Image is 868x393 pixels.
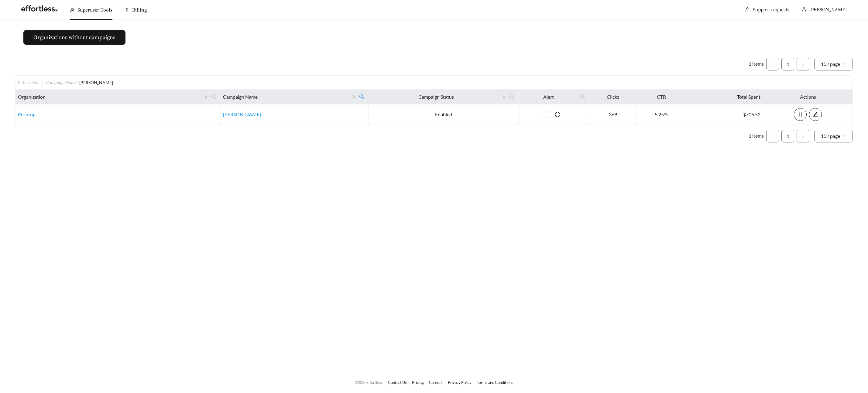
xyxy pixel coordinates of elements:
span: Campaign Status [371,93,501,101]
td: $706.52 [686,104,763,125]
span: Organizations without campaigns [33,33,115,42]
span: search [578,92,588,102]
div: Filtered by: [18,79,42,86]
li: Previous Page [766,58,779,70]
button: reload [551,108,564,121]
button: left [766,58,779,70]
span: right [801,135,805,138]
li: 1 items [749,58,764,70]
a: [PERSON_NAME] [223,111,261,117]
span: search [507,92,517,102]
span: search [209,92,219,102]
button: pause [794,108,807,121]
li: Previous Page [766,130,779,142]
div: Page Size [814,58,853,70]
span: [PERSON_NAME] [79,80,113,85]
span: right [801,63,805,66]
a: Privacy Policy [448,380,472,385]
li: 1 [781,58,794,70]
span: 10 / page [821,58,846,70]
span: search [509,94,515,100]
a: Contact Us [388,380,407,385]
a: Resprop [18,111,36,117]
th: Total Spent [686,90,763,104]
td: 369 [589,104,637,125]
td: 5.25% [637,104,686,125]
button: Organizations without campaigns [23,30,125,45]
a: Support requests [753,7,789,13]
span: Campaign Name : [46,80,77,85]
a: Terms and Conditions [477,380,513,385]
span: edit [809,112,822,117]
span: search [580,94,585,100]
a: 1 [782,58,794,70]
span: Billing [132,7,147,13]
span: search [357,92,367,102]
a: Careers [429,380,443,385]
th: Clicks [589,90,637,104]
td: Enabled [369,104,519,125]
a: edit [809,111,822,117]
a: Pricing [412,380,424,385]
span: pause [794,112,806,117]
span: reload [551,112,564,117]
button: right [797,58,809,70]
button: left [766,130,779,142]
th: Actions [763,90,853,104]
button: right [797,130,809,142]
span: left [771,63,774,66]
a: 1 [782,130,794,142]
span: Campaign Name [223,93,351,101]
th: CTR [637,90,686,104]
span: Organization [18,93,203,101]
div: Page Size [814,130,853,142]
span: 10 / page [821,130,846,142]
li: 1 items [749,130,764,142]
span: left [771,135,774,138]
span: [PERSON_NAME] [809,7,847,13]
li: Next Page [797,58,809,70]
span: Superuser Tools [77,7,112,13]
span: search [359,94,365,100]
button: edit [809,108,822,121]
li: Next Page [797,130,809,142]
span: search [211,94,217,100]
span: Alert [521,93,576,101]
span: © 2025 Effortless [355,380,383,385]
